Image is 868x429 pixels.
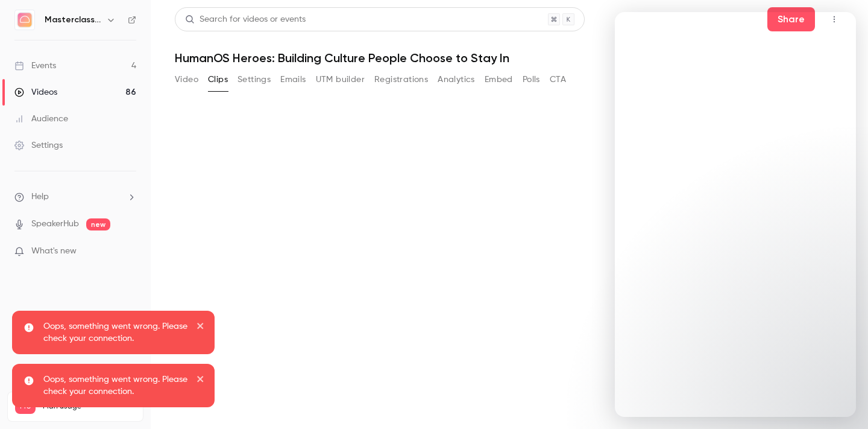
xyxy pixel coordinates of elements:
[14,139,63,151] div: Settings
[43,373,188,398] p: Oops, something went wrong. Please check your connection.
[825,10,844,29] button: Top Bar Actions
[175,70,198,89] button: Video
[14,60,56,72] div: Events
[185,13,306,26] div: Search for videos or events
[523,70,540,89] button: Polls
[438,70,475,89] button: Analytics
[767,7,815,31] button: Share
[208,70,228,89] button: Clips
[374,70,428,89] button: Registrations
[14,191,136,203] li: help-dropdown-opener
[197,373,205,388] button: close
[615,12,856,417] iframe: Intercom live chat
[45,14,101,26] h6: Masterclass Channel
[86,218,110,230] span: new
[237,70,271,89] button: Settings
[31,191,49,203] span: Help
[316,70,365,89] button: UTM builder
[175,51,844,65] h1: HumanOS Heroes: Building Culture People Choose to Stay In
[14,86,57,98] div: Videos
[197,320,205,335] button: close
[485,70,513,89] button: Embed
[31,218,79,230] a: SpeakerHub
[43,320,188,345] p: Oops, something went wrong. Please check your connection.
[14,113,68,125] div: Audience
[31,245,77,258] span: What's new
[15,10,34,30] img: Masterclass Channel
[550,70,566,89] button: CTA
[280,70,306,89] button: Emails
